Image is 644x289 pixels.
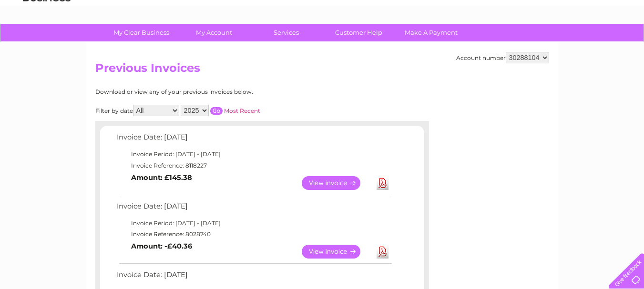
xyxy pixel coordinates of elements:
img: logo.png [22,25,71,54]
td: Invoice Date: [DATE] [114,269,393,286]
td: Invoice Reference: 8028740 [114,229,393,240]
div: Clear Business is a trading name of Verastar Limited (registered in [GEOGRAPHIC_DATA] No. 3667643... [97,5,548,46]
b: Amount: -£40.36 [131,242,192,250]
a: Blog [561,40,575,48]
td: Invoice Date: [DATE] [114,131,393,149]
a: Customer Help [319,24,398,41]
div: Account number [456,52,549,63]
a: Make A Payment [392,24,470,41]
div: Filter by date [95,105,346,116]
td: Invoice Period: [DATE] - [DATE] [114,149,393,160]
a: Telecoms [527,40,555,48]
a: Services [247,24,326,41]
td: Invoice Period: [DATE] - [DATE] [114,218,393,229]
a: Contact [581,40,604,48]
a: View [302,176,372,190]
a: My Account [174,24,253,41]
h2: Previous Invoices [95,61,549,80]
a: View [302,245,372,259]
td: Invoice Reference: 8118227 [114,160,393,171]
a: 0333 014 3131 [464,5,530,17]
a: Download [377,245,388,259]
a: Water [476,40,494,48]
a: Download [377,176,388,190]
a: My Clear Business [102,24,181,41]
td: Invoice Date: [DATE] [114,200,393,218]
a: Log out [613,40,635,48]
a: Energy [500,40,521,48]
div: Download or view any of your previous invoices below. [95,89,346,95]
b: Amount: £145.38 [131,173,192,182]
a: Most Recent [224,107,260,114]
